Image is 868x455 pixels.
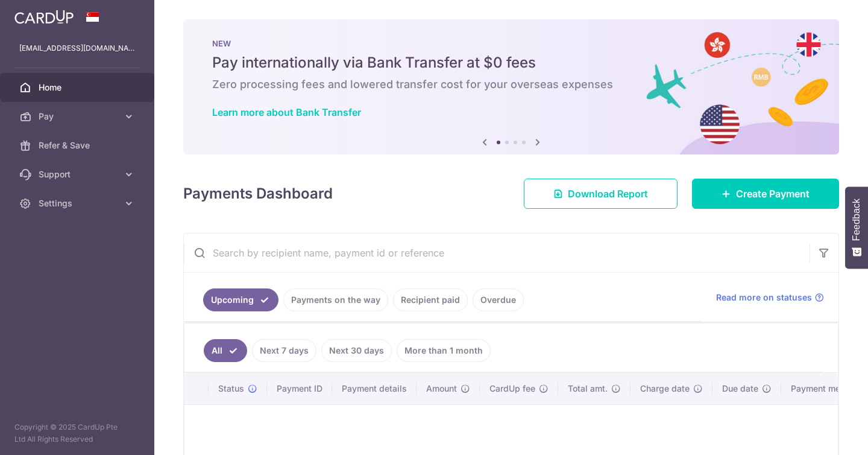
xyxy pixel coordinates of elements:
span: Total amt. [568,383,608,395]
span: Due date [722,383,758,395]
h6: Zero processing fees and lowered transfer cost for your overseas expenses [212,77,810,92]
p: NEW [212,39,810,48]
img: Bank transfer banner [183,19,839,154]
h4: Payments Dashboard [183,183,333,205]
span: Status [218,383,244,395]
span: Feedback [851,199,862,241]
input: Search by recipient name, payment id or reference [184,234,810,272]
span: Create Payment [736,186,810,201]
a: Next 30 days [321,339,392,362]
span: Refer & Save [39,139,118,151]
a: Create Payment [692,179,839,209]
span: Support [39,168,118,180]
a: All [204,339,247,362]
span: Home [39,81,118,94]
a: Learn more about Bank Transfer [212,106,361,118]
a: Read more on statuses [716,291,824,304]
a: Overdue [473,288,524,311]
span: Download Report [568,186,648,201]
a: Next 7 days [252,339,316,362]
th: Payment ID [267,373,332,404]
a: More than 1 month [397,339,491,362]
a: Recipient paid [393,288,468,311]
span: Amount [426,383,457,395]
th: Payment details [332,373,417,404]
a: Payments on the way [283,288,388,311]
a: Upcoming [203,288,278,311]
span: Charge date [640,383,690,395]
h5: Pay internationally via Bank Transfer at $0 fees [212,53,810,72]
a: Download Report [524,179,678,209]
img: CardUp [14,10,74,24]
button: Feedback - Show survey [845,186,868,269]
p: [EMAIL_ADDRESS][DOMAIN_NAME] [19,42,135,54]
span: Pay [39,110,118,122]
span: Read more on statuses [716,291,812,304]
span: CardUp fee [489,383,535,395]
span: Settings [39,197,118,209]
